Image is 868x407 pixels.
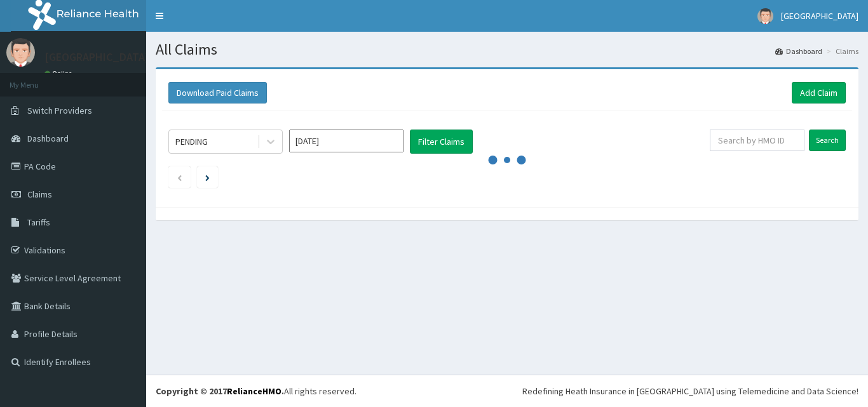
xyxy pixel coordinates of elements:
input: Search by HMO ID [710,130,804,151]
span: Claims [27,189,52,200]
svg: audio-loading [488,141,526,179]
footer: All rights reserved. [146,375,868,407]
a: RelianceHMO [227,385,281,397]
button: Download Paid Claims [168,82,267,103]
div: Redefining Heath Insurance in [GEOGRAPHIC_DATA] using Telemedicine and Data Science! [522,385,858,397]
input: Select Month and Year [289,130,403,152]
a: Previous page [177,171,182,183]
span: Dashboard [27,133,69,144]
button: Filter Claims [410,130,473,154]
span: [GEOGRAPHIC_DATA] [781,10,858,22]
a: Dashboard [775,46,822,57]
div: PENDING [175,135,208,148]
li: Claims [824,46,858,57]
a: Online [44,69,75,78]
h1: All Claims [156,41,858,58]
strong: Copyright © 2017 . [156,385,284,397]
img: User Image [757,8,773,24]
span: Switch Providers [27,105,92,116]
img: User Image [6,38,35,67]
p: [GEOGRAPHIC_DATA] [44,51,149,63]
a: Add Claim [792,82,846,103]
input: Search [809,130,846,151]
span: Tariffs [27,217,50,228]
a: Next page [205,171,210,183]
